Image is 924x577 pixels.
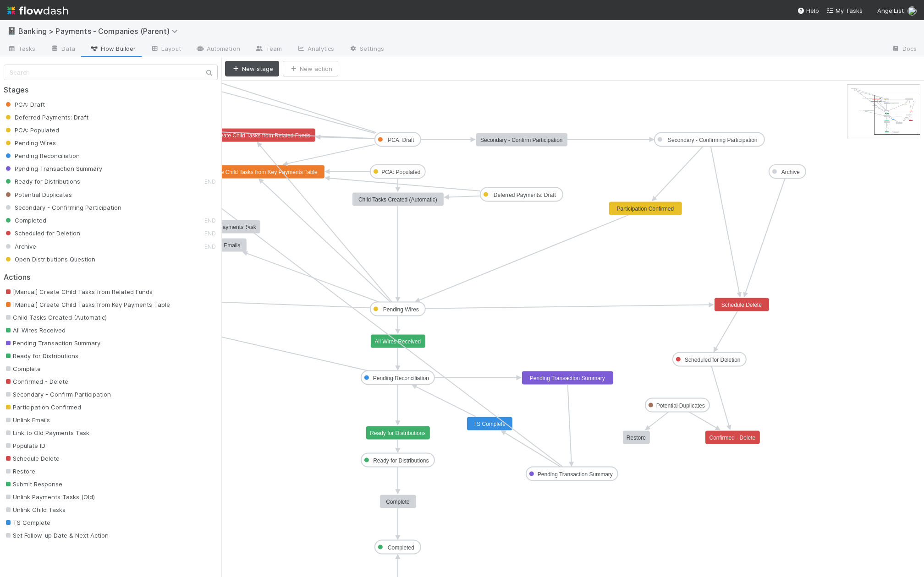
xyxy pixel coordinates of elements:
div: Help [797,6,819,15]
h2: Stages [4,86,218,94]
text: Confirmed - Delete [709,435,755,441]
text: Pending Reconciliation [373,375,429,381]
span: Flow Builder [90,44,136,53]
span: Open Distributions Question [4,256,95,263]
span: Completed [4,217,46,224]
span: Unlink Payments Tasks (Old) [4,493,95,501]
a: Settings [341,42,391,57]
span: My Tasks [826,7,863,14]
text: Scheduled for Deletion [685,357,740,363]
span: Pending Transaction Summary [4,339,100,347]
a: Automation [188,42,247,57]
span: PCA: Populated [4,126,59,134]
span: Confirmed - Delete [4,378,68,385]
text: Child Tasks Created (Automatic) [358,196,437,203]
text: Schedule Delete [721,302,762,308]
span: Participation Confirmed [4,403,81,411]
a: Analytics [289,42,341,57]
text: Ready for Distributions [370,430,425,436]
span: Pending Transaction Summary [4,165,102,172]
span: Deferred Payments: Draft [4,114,88,121]
span: 📓 [7,27,16,35]
a: Docs [884,42,924,57]
text: Deferred Payments: Draft [494,192,556,198]
span: Submit Response [4,480,62,488]
input: Search [4,65,218,80]
span: Scheduled for Deletion [4,229,80,237]
text: Secondary - Confirm Participation [480,137,562,143]
span: Ready for Distributions [4,178,80,185]
a: Team [247,42,289,57]
span: Secondary - Confirming Participation [4,204,121,211]
a: Data [43,42,82,57]
text: Secondary - Confirming Participation [668,137,757,143]
small: END [204,230,216,237]
span: Ready for Distributions [4,352,78,359]
h2: Actions [4,273,218,282]
img: logo-inverted-e16ddd16eac7371096b0.svg [7,3,68,18]
span: Potential Duplicates [4,191,72,198]
img: avatar_c6c9a18c-a1dc-4048-8eac-219674057138.png [907,6,917,16]
span: Secondary - Confirm Participation [4,391,111,398]
text: Archive [781,169,800,175]
span: Banking > Payments - Companies (Parent) [18,27,182,36]
span: Restore [4,468,35,475]
text: Complete [386,499,410,505]
span: AngelList [877,7,904,14]
a: My Tasks [826,6,863,15]
button: New stage [225,61,279,76]
span: Link to Old Payments Task [4,429,89,436]
span: Archive [4,243,36,250]
text: Pending Transaction Summary [538,471,613,478]
text: PCA: Draft [388,137,414,143]
text: Pending Wires [383,306,419,313]
span: Child Tasks Created (Automatic) [4,314,107,321]
span: Set Follow-up Date & Next Action [4,532,109,539]
text: [Manual] Create Child Tasks from Key Payments Table [185,169,318,175]
small: END [204,217,216,224]
span: Populate ID [4,442,45,449]
span: Unlink Emails [4,416,50,424]
span: Pending Wires [4,139,56,147]
small: END [204,178,216,185]
a: Flow Builder [82,42,143,57]
span: Schedule Delete [4,455,60,462]
span: Pending Reconciliation [4,152,80,159]
text: Completed [388,544,414,551]
span: Unlink Child Tasks [4,506,66,513]
text: Ready for Distributions [373,457,429,464]
span: TS Complete [4,519,50,526]
button: New action [283,61,338,76]
small: END [204,243,216,250]
span: Complete [4,365,41,372]
text: PCA: Populated [381,169,420,175]
span: [Manual] Create Child Tasks from Key Payments Table [4,301,170,308]
text: Restore [627,435,646,441]
text: TS Complete [473,421,506,427]
span: Tasks [7,44,36,53]
span: All Wires Received [4,327,66,334]
a: Layout [143,42,188,57]
text: Pending Transaction Summary [530,375,605,381]
text: Potential Duplicates [656,403,705,409]
text: Participation Confirmed [616,206,674,212]
span: [Manual] Create Child Tasks from Related Funds [4,288,153,295]
text: All Wires Received [374,338,421,345]
span: PCA: Draft [4,101,45,108]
